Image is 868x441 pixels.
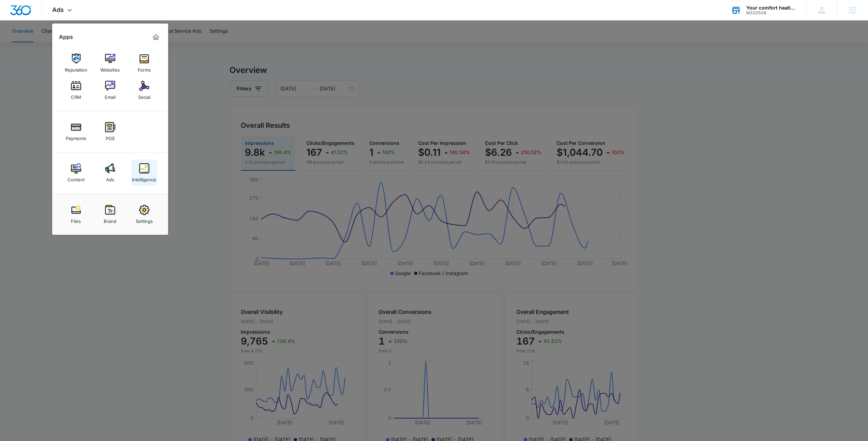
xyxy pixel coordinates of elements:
a: CRM [63,77,89,103]
div: Files [71,215,81,224]
div: Email [105,91,116,100]
a: Payments [63,119,89,145]
a: POS [97,119,123,145]
div: Payments [66,132,86,141]
a: Email [97,77,123,103]
div: account name [746,5,796,11]
span: Ads [52,6,64,13]
div: POS [106,132,115,141]
div: Settings [136,215,153,224]
div: Reputation [65,64,87,73]
a: Websites [97,50,123,76]
div: Websites [100,64,120,73]
a: Intelligence [131,160,157,186]
a: Settings [131,201,157,227]
div: Intelligence [132,173,156,182]
a: Files [63,201,89,227]
a: Marketing 360® Dashboard [150,32,161,43]
div: Brand [104,215,116,224]
div: account id [746,11,796,15]
a: Content [63,160,89,186]
div: Ads [106,173,114,182]
div: CRM [71,91,81,100]
a: Reputation [63,50,89,76]
div: Social [138,91,150,100]
a: Ads [97,160,123,186]
h2: Apps [59,34,73,40]
a: Social [131,77,157,103]
a: Forms [131,50,157,76]
a: Brand [97,201,123,227]
div: Content [68,173,85,182]
div: Forms [138,64,151,73]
